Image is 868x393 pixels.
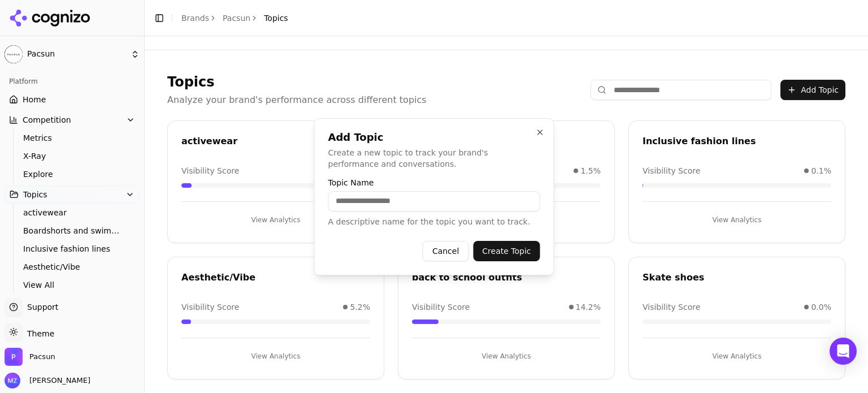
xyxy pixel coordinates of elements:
[473,241,540,261] button: Create Topic
[328,132,540,142] h2: Add Topic
[328,216,540,227] p: A descriptive name for the topic you want to track.
[423,241,468,261] button: Cancel
[328,147,540,170] p: Create a new topic to track your brand's performance and conversations.
[328,179,540,187] label: Topic Name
